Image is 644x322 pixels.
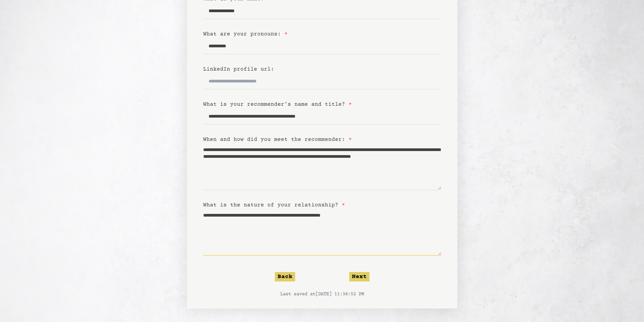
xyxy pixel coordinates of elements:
[203,202,345,208] label: What is the nature of your relationship?
[203,291,441,298] p: Last saved at [DATE] 11:38:52 PM
[349,272,369,281] button: Next
[275,272,295,281] button: Back
[203,137,352,143] label: When and how did you meet the recommender:
[203,66,274,72] label: LinkedIn profile url:
[203,31,288,37] label: What are your pronouns:
[203,101,352,107] label: What is your recommender’s name and title?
